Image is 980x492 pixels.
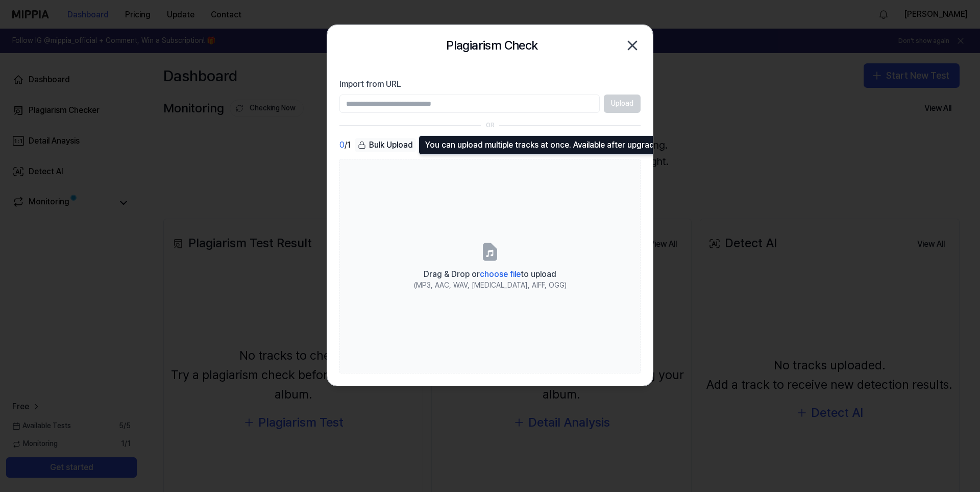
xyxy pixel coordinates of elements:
[339,139,345,151] span: 0
[339,78,641,90] label: Import from URL
[480,269,521,279] span: choose file
[414,280,567,291] div: (MP3, AAC, WAV, [MEDICAL_DATA], AIFF, OGG)
[355,138,416,152] div: Bulk Upload
[339,138,351,153] div: / 1
[446,36,537,55] h2: Plagiarism Check
[419,135,668,155] div: You can upload multiple tracks at once. Available after upgrade.
[424,269,556,279] span: Drag & Drop or to upload
[486,121,495,130] div: OR
[355,138,416,153] button: Bulk Upload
